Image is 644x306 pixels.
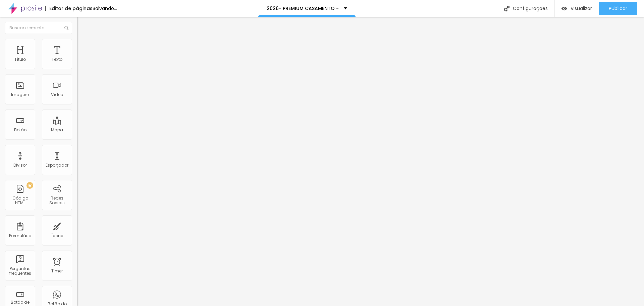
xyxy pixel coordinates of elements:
[267,6,339,11] p: 2026- PREMIUM CASAMENTO -
[9,233,31,238] div: Formulário
[51,128,63,132] div: Mapa
[13,163,27,168] div: Divisor
[11,92,29,97] div: Imagem
[46,163,68,168] div: Espaçador
[7,266,33,276] div: Perguntas frequentes
[14,128,26,132] div: Botão
[93,6,117,11] div: Salvando...
[77,17,644,306] iframe: Editor
[609,6,627,11] span: Publicar
[51,233,63,238] div: Ícone
[5,22,72,34] input: Buscar elemento
[52,57,62,62] div: Texto
[51,269,63,273] div: Timer
[64,26,68,30] img: Icone
[561,6,567,11] img: view-1.svg
[7,196,33,206] div: Código HTML
[14,57,26,62] div: Título
[504,6,509,11] img: Icone
[45,6,93,11] div: Editor de páginas
[571,6,592,11] span: Visualizar
[44,196,70,206] div: Redes Sociais
[599,2,637,15] button: Publicar
[555,2,599,15] button: Visualizar
[51,92,63,97] div: Vídeo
